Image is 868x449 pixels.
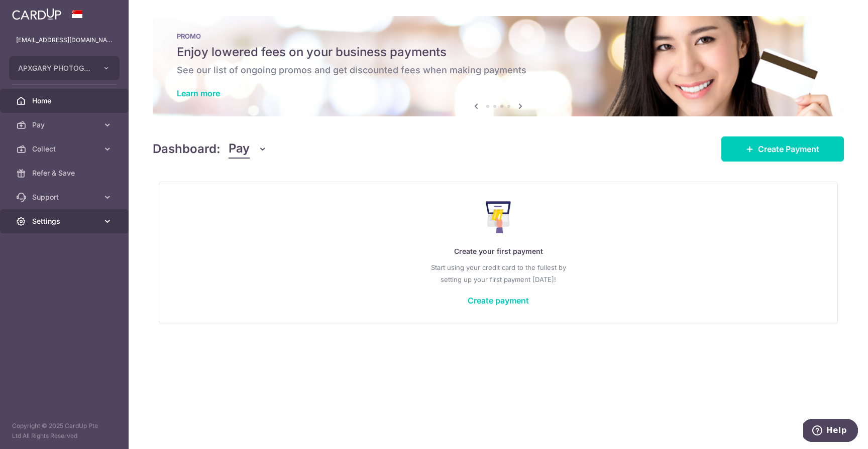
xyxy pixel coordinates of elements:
span: Help [23,7,44,16]
img: CardUp [12,8,61,20]
button: Pay [229,139,267,159]
p: Create your first payment [179,245,817,257]
span: Pay [229,139,250,159]
span: Refer & Save [32,168,98,178]
span: Collect [32,144,98,154]
span: Create Payment [758,143,819,155]
h6: See our list of ongoing promos and get discounted fees when making payments [177,64,820,76]
img: Make Payment [486,201,511,233]
button: APXGARY PHOTOGRAPHY [9,56,120,80]
span: Settings [32,216,98,226]
p: PROMO [177,32,820,40]
a: Create payment [468,295,529,306]
img: Latest Promos Banner [153,16,844,116]
a: Learn more [177,88,220,98]
span: Pay [32,120,98,130]
span: Support [32,192,98,202]
a: Create Payment [721,136,844,162]
iframe: Opens a widget where you can find more information [803,419,858,444]
p: [EMAIL_ADDRESS][DOMAIN_NAME] [16,35,113,45]
p: Start using your credit card to the fullest by setting up your first payment [DATE]! [179,261,817,285]
span: APXGARY PHOTOGRAPHY [18,63,92,73]
span: Home [32,96,98,106]
h5: Enjoy lowered fees on your business payments [177,44,820,60]
h4: Dashboard: [153,140,221,158]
